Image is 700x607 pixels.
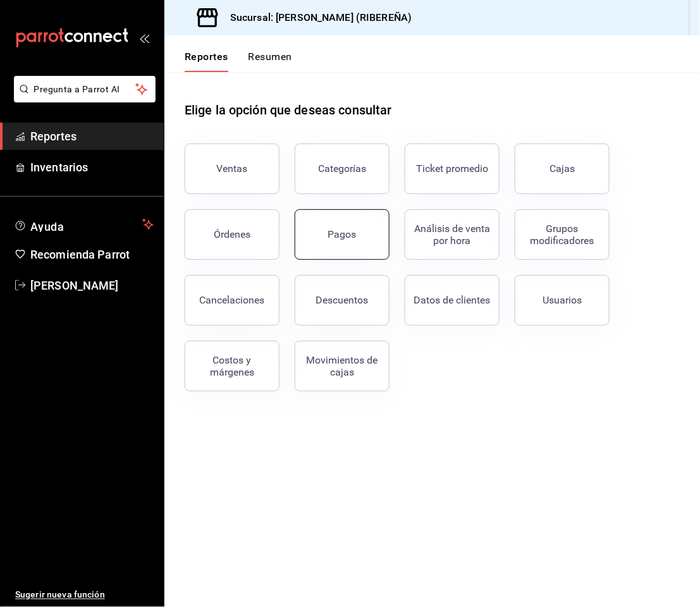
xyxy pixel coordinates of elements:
h3: Sucursal: [PERSON_NAME] (RIBEREÑA) [220,10,412,25]
button: Cajas [515,144,610,194]
span: [PERSON_NAME] [30,277,154,294]
div: Órdenes [214,228,250,240]
button: Análisis de venta por hora [405,209,500,260]
div: Usuarios [543,294,582,306]
span: Sugerir nueva función [15,589,154,602]
div: Datos de clientes [414,294,491,306]
div: Ventas [217,162,248,175]
button: Movimientos de cajas [295,341,390,391]
button: Usuarios [515,275,610,326]
h1: Elige la opción que deseas consultar [185,101,392,120]
div: Cajas [550,162,575,175]
span: Reportes [30,128,154,145]
button: Datos de clientes [405,275,500,326]
div: Ticket promedio [416,162,488,175]
button: Grupos modificadores [515,209,610,260]
button: Costos y márgenes [185,341,279,391]
span: Inventarios [30,159,154,176]
div: Movimientos de cajas [303,354,381,378]
button: Ticket promedio [405,144,500,194]
a: Pregunta a Parrot AI [9,92,156,105]
button: Reportes [185,51,228,72]
button: Categorías [295,144,390,194]
span: Ayuda [30,217,137,232]
span: Recomienda Parrot [30,246,154,263]
div: Pagos [328,228,357,240]
button: Pagos [295,209,390,260]
button: Cancelaciones [185,275,279,326]
span: Pregunta a Parrot AI [34,83,136,96]
div: Costos y márgenes [193,354,271,378]
div: Análisis de venta por hora [413,223,491,247]
div: Grupos modificadores [523,223,601,247]
button: open_drawer_menu [139,33,149,43]
button: Descuentos [295,275,390,326]
div: navigation tabs [185,51,292,72]
div: Cancelaciones [200,294,265,306]
div: Categorías [318,162,366,175]
div: Descuentos [316,294,369,306]
button: Órdenes [185,209,279,260]
button: Resumen [249,51,292,72]
button: Pregunta a Parrot AI [14,76,156,102]
button: Ventas [185,144,279,194]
